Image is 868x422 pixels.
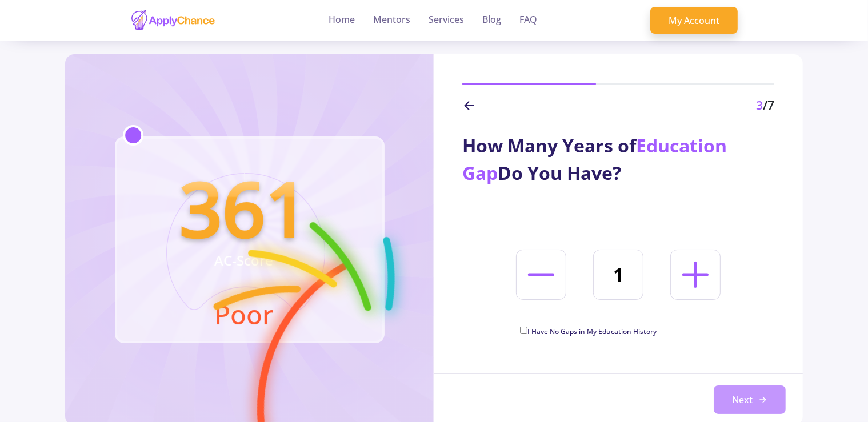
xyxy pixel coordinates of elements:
text: 361 [179,156,308,259]
span: Education Gap [462,133,727,185]
text: AC-Score [214,251,273,270]
div: How Many Years of Do You Have? [462,132,774,187]
span: I Have No Gaps in My Education History [527,327,657,336]
button: Next [714,385,786,414]
text: Poor [214,296,273,332]
input: I Have No Gaps in My Education History [520,327,527,334]
span: 3 [756,97,763,113]
img: applychance logo [130,9,216,31]
span: /7 [763,97,774,113]
a: My Account [650,7,738,34]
